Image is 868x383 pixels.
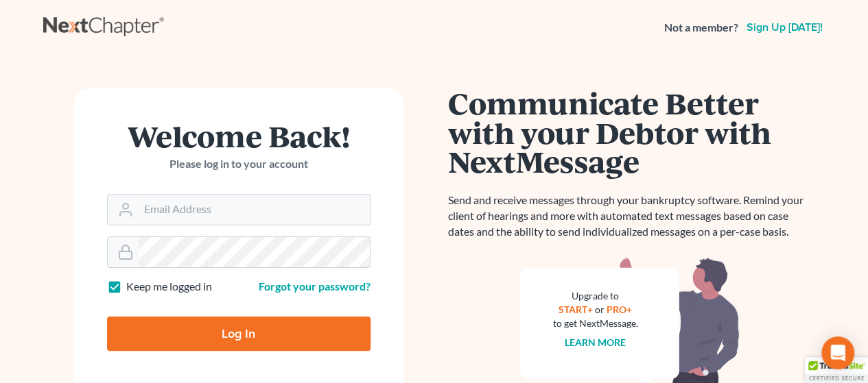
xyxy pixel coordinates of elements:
span: or [595,304,605,315]
div: Upgrade to [553,289,638,303]
div: TrustedSite Certified [805,357,868,383]
a: Sign up [DATE]! [744,22,825,33]
a: Learn more [565,336,626,348]
p: Send and receive messages through your bankruptcy software. Remind your client of hearings and mo... [448,193,812,240]
input: Log In [107,317,371,351]
p: Please log in to your account [107,156,371,172]
a: START+ [559,304,593,315]
label: Keep me logged in [126,279,212,295]
h1: Welcome Back! [107,121,371,151]
div: to get NextMessage. [553,317,638,330]
h1: Communicate Better with your Debtor with NextMessage [448,88,812,176]
div: Open Intercom Messenger [821,336,854,369]
a: Forgot your password? [259,280,371,293]
input: Email Address [139,195,370,225]
a: PRO+ [607,304,632,315]
strong: Not a member? [664,20,738,36]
